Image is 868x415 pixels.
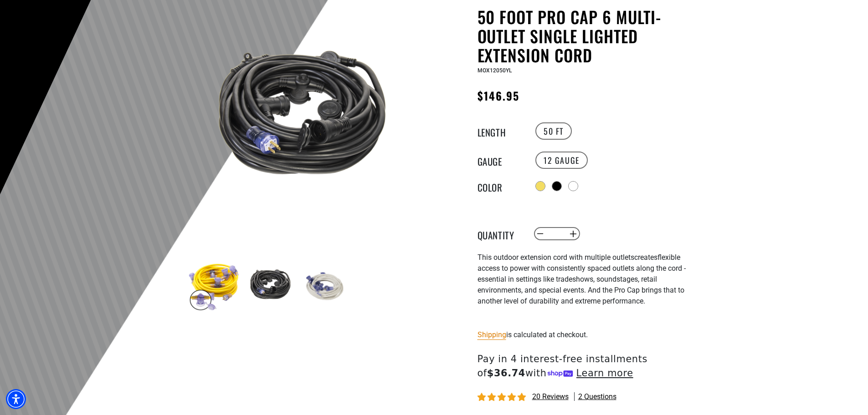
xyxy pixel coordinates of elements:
[478,87,520,104] span: $146.95
[478,393,528,402] span: 4.80 stars
[535,122,572,140] label: 50 FT
[535,152,588,169] label: 12 GAUGE
[634,253,657,262] span: creates
[243,259,296,312] img: black
[478,67,512,74] span: MOX12050YL
[478,7,701,65] h1: 50 Foot Pro Cap 6 Multi-Outlet Single Lighted Extension Cord
[188,9,407,228] img: black
[578,392,616,402] span: 2 questions
[298,259,351,312] img: white
[478,329,701,341] div: is calculated at checkout.
[6,389,26,409] div: Accessibility Menu
[478,252,701,307] p: flexible access to power with consistently spaced outlets along the cord - essential in settings ...
[478,253,634,262] span: This outdoor extension cord with multiple outlets
[478,125,523,137] legend: Length
[188,259,241,312] img: yellow
[478,180,523,192] legend: Color
[532,392,569,401] span: 20 reviews
[478,228,523,240] label: Quantity
[478,154,523,166] legend: Gauge
[478,330,506,339] a: Shipping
